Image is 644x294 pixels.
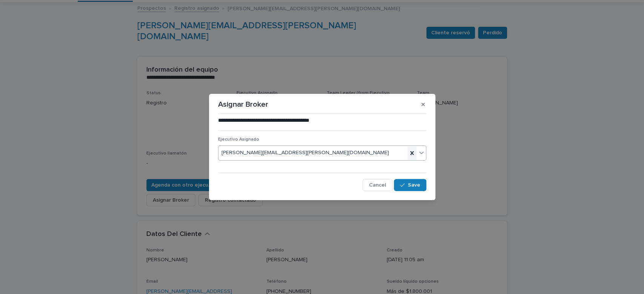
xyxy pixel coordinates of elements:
button: Save [394,179,426,191]
button: Cancel [363,179,392,191]
span: Cancel [369,182,386,188]
span: Ejecutivo Asignado [218,137,259,142]
span: Save [408,182,420,188]
span: [PERSON_NAME][EMAIL_ADDRESS][PERSON_NAME][DOMAIN_NAME] [221,149,389,157]
p: Asignar Broker [218,100,268,109]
